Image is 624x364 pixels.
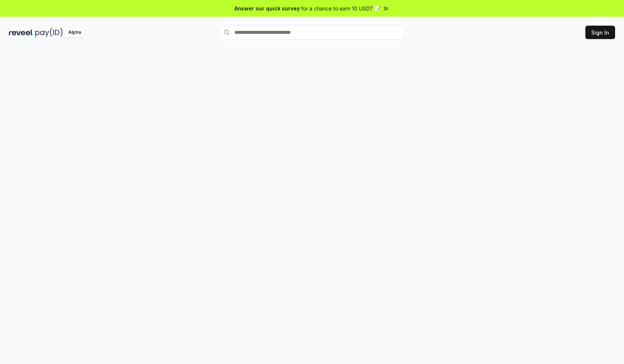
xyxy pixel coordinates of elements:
[301,4,381,12] span: for a chance to earn 10 USDT 📝
[9,28,34,37] img: reveel_dark
[585,26,615,39] button: Sign In
[35,28,63,37] img: pay_id
[64,28,85,37] div: Alpha
[234,4,300,12] span: Answer our quick survey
